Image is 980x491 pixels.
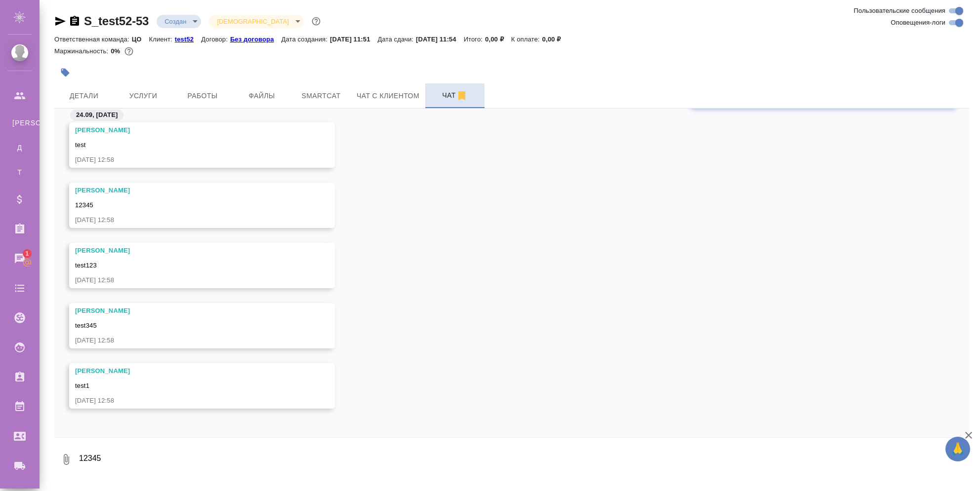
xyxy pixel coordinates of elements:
[209,15,303,28] div: Создан
[76,110,118,120] p: 24.09, [DATE]
[2,246,37,271] a: 1
[75,396,300,406] div: [DATE] 12:58
[7,162,32,182] a: Т
[75,336,300,345] div: [DATE] 12:58
[69,15,81,27] button: Скопировать ссылку
[949,439,966,459] span: 🙏
[179,90,226,102] span: Работы
[75,186,300,195] div: [PERSON_NAME]
[357,90,419,102] span: Чат с клиентом
[54,36,132,43] p: Ответственная команда:
[464,36,485,43] p: Итого:
[310,15,323,28] button: Доп статусы указывают на важность/срочность заказа
[230,35,282,43] a: Без договора
[120,90,167,102] span: Услуги
[75,201,93,209] span: 12345
[945,437,970,461] button: 🙏
[297,90,345,102] span: Smartcat
[511,36,542,43] p: К оплате:
[75,322,97,329] span: test345
[7,138,32,157] a: Д
[12,143,27,152] span: Д
[75,262,97,269] span: test123
[12,118,27,128] span: [PERSON_NAME]
[75,246,300,256] div: [PERSON_NAME]
[75,155,300,165] div: [DATE] 12:58
[891,18,945,28] span: Оповещения-логи
[282,36,330,43] p: Дата создания:
[75,382,89,389] span: test1
[19,249,35,259] span: 1
[75,366,300,376] div: [PERSON_NAME]
[378,36,416,43] p: Дата сдачи:
[75,275,300,285] div: [DATE] 12:58
[485,36,511,43] p: 0,00 ₽
[456,90,468,102] svg: Отписаться
[12,167,27,177] span: Т
[60,90,108,102] span: Детали
[330,36,378,43] p: [DATE] 11:51
[54,62,76,83] button: Добавить тэг
[175,36,201,43] p: test52
[75,306,300,316] div: [PERSON_NAME]
[75,125,300,135] div: [PERSON_NAME]
[431,89,479,102] span: Чат
[7,113,32,133] a: [PERSON_NAME]
[132,36,149,43] p: ЦО
[111,47,122,55] p: 0%
[122,45,135,58] button: 1.00 RUB;
[54,15,66,27] button: Скопировать ссылку для ЯМессенджера
[214,17,291,26] button: [DEMOGRAPHIC_DATA]
[230,36,282,43] p: Без договора
[157,15,201,28] div: Создан
[542,36,569,43] p: 0,00 ₽
[416,36,464,43] p: [DATE] 11:54
[54,47,111,55] p: Маржинальность:
[84,14,149,28] a: S_test52-53
[75,215,300,225] div: [DATE] 12:58
[149,36,175,43] p: Клиент:
[238,90,286,102] span: Файлы
[175,35,201,43] a: test52
[854,6,945,16] span: Пользовательские сообщения
[201,36,230,43] p: Договор:
[75,141,86,149] span: test
[162,17,189,26] button: Создан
